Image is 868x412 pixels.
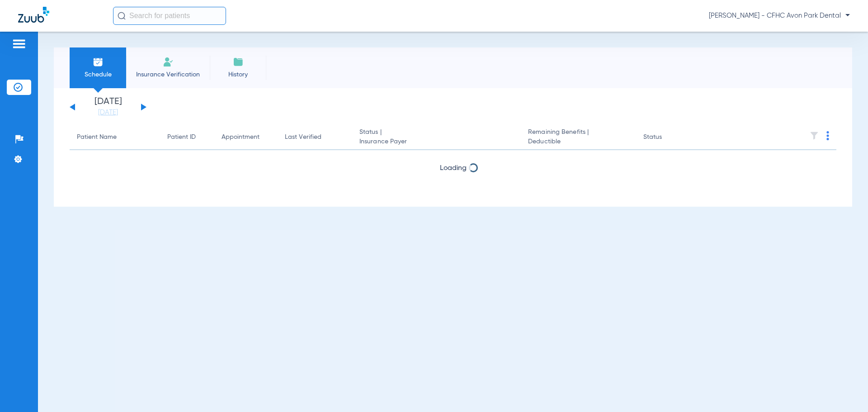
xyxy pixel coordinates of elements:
[113,7,226,25] input: Search for patients
[77,133,117,142] div: Patient Name
[352,125,521,150] th: Status |
[233,57,244,67] img: History
[81,97,135,117] li: [DATE]
[222,133,259,142] div: Appointment
[167,133,207,142] div: Patient ID
[217,70,259,79] span: History
[118,12,126,20] img: Search Icon
[133,70,203,79] span: Insurance Verification
[810,131,819,140] img: filter.svg
[93,57,104,67] img: Schedule
[285,133,345,142] div: Last Verified
[76,70,119,79] span: Schedule
[359,137,514,147] span: Insurance Payer
[826,131,829,140] img: group-dot-blue.svg
[285,133,321,142] div: Last Verified
[636,125,697,150] th: Status
[12,38,26,49] img: hamburger-icon
[77,133,153,142] div: Patient Name
[440,165,467,172] span: Loading
[18,7,49,23] img: Zuub Logo
[167,133,196,142] div: Patient ID
[81,108,135,117] a: [DATE]
[163,57,174,67] img: Manual Insurance Verification
[222,133,270,142] div: Appointment
[521,125,636,150] th: Remaining Benefits |
[709,11,850,20] span: [PERSON_NAME] - CFHC Avon Park Dental
[528,137,628,147] span: Deductible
